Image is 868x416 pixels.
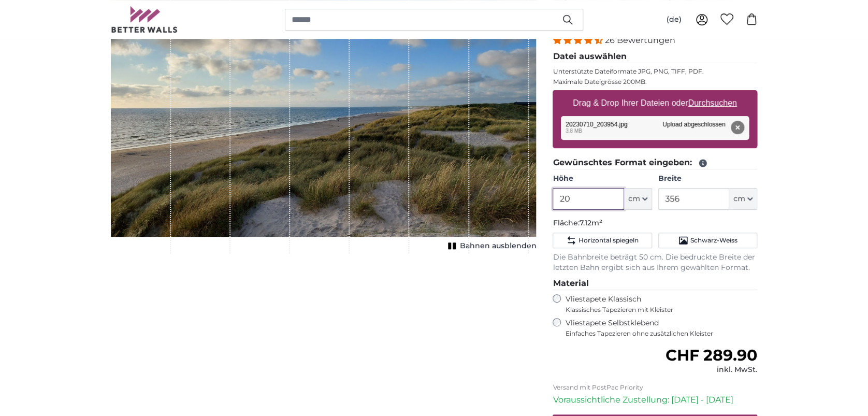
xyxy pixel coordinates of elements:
img: Betterwalls [111,6,178,33]
label: Vliestapete Selbstklebend [565,318,757,338]
button: cm [729,188,757,210]
label: Vliestapete Klassisch [565,294,748,314]
label: Drag & Drop Ihrer Dateien oder [569,93,741,113]
p: Fläche: [553,218,757,228]
span: 26 Bewertungen [604,35,675,45]
span: Einfaches Tapezieren ohne zusätzlichen Kleister [565,329,757,338]
p: Unterstützte Dateiformate JPG, PNG, TIFF, PDF. [553,67,757,76]
span: CHF 289.90 [666,346,757,365]
label: Höhe [553,174,652,184]
span: 4.54 stars [553,35,604,45]
p: Voraussichtliche Zustellung: [DATE] - [DATE] [553,394,757,406]
button: Horizontal spiegeln [553,233,652,248]
button: Schwarz-Weiss [658,233,757,248]
div: inkl. MwSt. [666,365,757,375]
legend: Material [553,277,757,290]
legend: Gewünschtes Format eingeben: [553,156,757,169]
span: Schwarz-Weiss [690,236,737,245]
p: Maximale Dateigrösse 200MB. [553,78,757,86]
span: cm [628,194,640,204]
span: Klassisches Tapezieren mit Kleister [565,306,748,314]
span: cm [733,194,745,204]
p: Die Bahnbreite beträgt 50 cm. Die bedruckte Breite der letzten Bahn ergibt sich aus Ihrem gewählt... [553,252,757,273]
span: Horizontal spiegeln [578,236,639,245]
u: Durchsuchen [688,98,737,107]
legend: Datei auswählen [553,50,757,63]
span: 7.12m² [579,218,602,227]
button: cm [624,188,652,210]
label: Breite [658,174,757,184]
p: Versand mit PostPac Priority [553,383,757,392]
button: (de) [658,10,689,29]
